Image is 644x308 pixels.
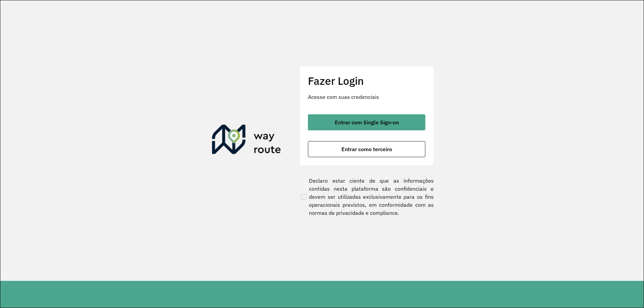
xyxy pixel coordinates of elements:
span: Entrar com Single Sign-on [335,120,399,125]
p: Acesse com suas credenciais [308,93,425,101]
span: Entrar como terceiro [341,146,392,152]
button: button [308,114,425,130]
label: Declaro estar ciente de que as informações contidas nesta plataforma são confidenciais e devem se... [300,177,434,217]
img: Roteirizador AmbevTech [212,125,281,157]
button: button [308,141,425,157]
h2: Fazer Login [308,74,425,87]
